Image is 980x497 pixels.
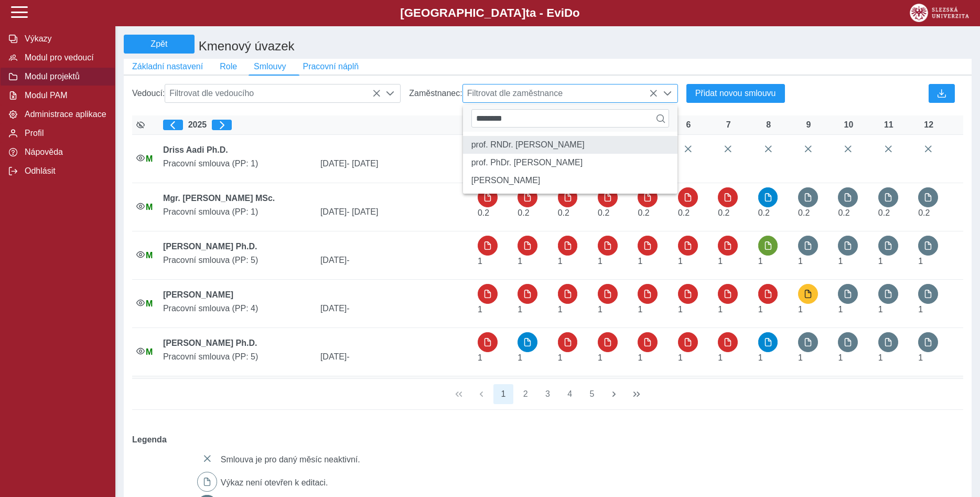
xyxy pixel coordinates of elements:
span: Úvazek : 8 h / den. 40 h / týden. [718,353,723,362]
div: 12 [918,120,939,130]
button: 1 [493,384,513,404]
span: Úvazek : 8 h / den. 40 h / týden. [878,257,883,266]
span: Administrace aplikace [21,110,106,119]
span: o [573,6,580,19]
span: - [DATE] [347,207,378,216]
img: logo_web_su.png [910,4,969,22]
span: Úvazek : 1,6 h / den. 8 h / týden. [598,208,609,217]
li: Ing. Jana Stuchlíková [463,172,677,189]
span: t [525,6,529,19]
span: [DATE] [316,159,473,168]
div: 2025 [163,120,469,130]
span: Úvazek : 1,6 h / den. 8 h / týden. [678,208,690,217]
span: Úvazek : 8 h / den. 40 h / týden. [718,305,723,314]
span: [DATE] [316,207,473,217]
span: Pracovní smlouva (PP: 5) [159,256,316,265]
span: Úvazek : 8 h / den. 40 h / týden. [518,305,522,314]
button: 2 [515,384,535,404]
button: 3 [538,384,558,404]
span: Odhlásit [21,166,106,176]
span: - [347,352,349,361]
span: Pracovní smlouva (PP: 5) [159,352,316,362]
button: Smlouvy [245,59,294,75]
span: Úvazek : 8 h / den. 40 h / týden. [638,305,642,314]
span: Úvazek : 8 h / den. 40 h / týden. [878,353,883,362]
span: Úvazek : 1,6 h / den. 8 h / týden. [758,208,770,217]
span: Modul PAM [21,91,106,100]
div: Zaměstnanec: [405,80,682,107]
span: Údaje souhlasí s údaji v Magionu [146,203,153,212]
span: Úvazek : 8 h / den. 40 h / týden. [838,305,843,314]
span: Modul pro vedoucí [21,53,106,62]
span: Úvazek : 1,6 h / den. 8 h / týden. [838,208,849,217]
span: Úvazek : 8 h / den. 40 h / týden. [758,257,763,266]
span: - [347,256,349,265]
button: Pracovní náplň [294,59,367,75]
span: Smlouvy [254,62,286,71]
span: Úvazek : 1,6 h / den. 8 h / týden. [558,208,569,217]
h1: Kmenový úvazek [195,35,760,59]
span: Úvazek : 8 h / den. 40 h / týden. [598,305,602,314]
div: 7 [718,120,739,130]
span: Základní nastavení [132,62,203,71]
button: 5 [582,384,602,404]
span: Úvazek : 8 h / den. 40 h / týden. [478,305,482,314]
span: Úvazek : 1,6 h / den. 8 h / týden. [878,208,890,217]
span: Úvazek : 1,6 h / den. 8 h / týden. [798,208,810,217]
span: Úvazek : 8 h / den. 40 h / týden. [678,353,683,362]
span: Úvazek : 8 h / den. 40 h / týden. [798,257,803,266]
span: Vedoucí: [132,89,165,98]
span: Údaje souhlasí s údaji v Magionu [146,154,153,163]
i: Smlouva je aktivní [136,202,145,210]
span: Úvazek : 8 h / den. 40 h / týden. [638,353,642,362]
span: Výkaz není otevřen k editaci. [221,478,328,487]
span: Úvazek : 1,6 h / den. 8 h / týden. [718,208,729,217]
div: 6 [678,120,699,130]
span: [DATE] [316,352,473,362]
b: [PERSON_NAME] Ph.D. [163,242,257,251]
div: 9 [798,120,819,130]
button: Přidat novou smlouvu [686,84,785,103]
span: Úvazek : 8 h / den. 40 h / týden. [598,353,602,362]
li: prof. PhDr. Stanislav Stuchlík CSc. [463,154,677,172]
span: Úvazek : 8 h / den. 40 h / týden. [598,257,602,266]
span: Role [220,62,237,71]
span: Údaje souhlasí s údaji v Magionu [146,299,153,308]
span: Úvazek : 1,6 h / den. 8 h / týden. [478,208,489,217]
div: 11 [878,120,899,130]
div: 8 [758,120,779,130]
div: 10 [838,120,859,130]
span: Údaje souhlasí s údaji v Magionu [146,251,153,260]
span: Úvazek : 8 h / den. 40 h / týden. [758,353,763,362]
span: Úvazek : 8 h / den. 40 h / týden. [638,257,642,266]
span: Pracovní náplň [303,62,359,71]
span: Údaje souhlasí s údaji v Magionu [146,347,153,356]
i: Zobrazit aktivní / neaktivní smlouvy [136,121,145,129]
span: Úvazek : 8 h / den. 40 h / týden. [558,353,563,362]
span: Pracovní smlouva (PP: 1) [159,207,316,217]
button: Základní nastavení [124,59,211,75]
span: Úvazek : 8 h / den. 40 h / týden. [798,353,803,362]
span: Úvazek : 8 h / den. 40 h / týden. [678,305,683,314]
span: Úvazek : 8 h / den. 40 h / týden. [518,353,522,362]
i: Smlouva je aktivní [136,347,145,355]
li: prof. RNDr. Zdeněk Stuchlík CSc. [463,136,677,154]
span: Úvazek : 8 h / den. 40 h / týden. [478,353,482,362]
span: Smlouva je pro daný měsíc neaktivní. [221,455,360,464]
button: Zpět [124,35,195,54]
i: Smlouva je aktivní [136,154,145,162]
span: Úvazek : 8 h / den. 40 h / týden. [838,353,843,362]
span: Úvazek : 8 h / den. 40 h / týden. [878,305,883,314]
span: Úvazek : 8 h / den. 40 h / týden. [758,305,763,314]
span: Úvazek : 8 h / den. 40 h / týden. [518,257,522,266]
span: Zpět [128,39,190,49]
b: Driss Aadi Ph.D. [163,145,228,154]
span: Úvazek : 8 h / den. 40 h / týden. [558,257,563,266]
span: Úvazek : 1,6 h / den. 8 h / týden. [918,208,930,217]
span: Pracovní smlouva (PP: 4) [159,304,316,313]
span: - [347,304,349,313]
span: [DATE] [316,304,473,313]
span: Profil [21,129,106,138]
b: Mgr. [PERSON_NAME] MSc. [163,194,275,203]
span: Úvazek : 8 h / den. 40 h / týden. [838,257,843,266]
